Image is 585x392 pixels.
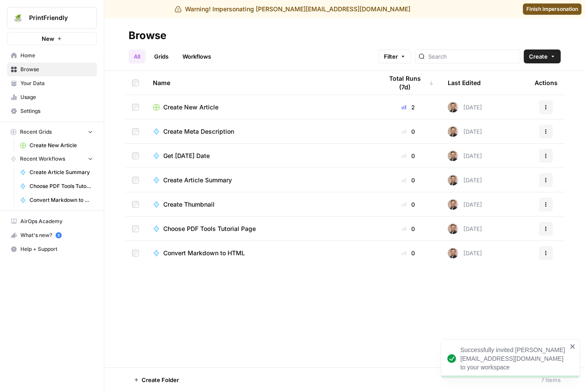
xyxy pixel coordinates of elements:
[383,152,434,160] div: 0
[163,249,245,257] span: Convert Markdown to HTML
[448,224,482,234] div: [DATE]
[524,49,561,63] button: Create
[383,224,434,233] div: 0
[20,128,52,136] span: Recent Grids
[383,249,434,257] div: 0
[7,49,97,63] a: Home
[153,224,369,233] a: Choose PDF Tools Tutorial Page
[175,5,410,13] div: Warning! Impersonating [PERSON_NAME][EMAIL_ADDRESS][DOMAIN_NAME]
[448,224,458,234] img: jycbel0ffdazcl3gw6lmjdp8n3n9
[448,126,458,137] img: jycbel0ffdazcl3gw6lmjdp8n3n9
[448,151,458,161] img: jycbel0ffdazcl3gw6lmjdp8n3n9
[57,233,59,237] text: 5
[10,10,26,26] img: PrintFriendly Logo
[153,200,369,209] a: Create Thumbnail
[383,71,434,95] div: Total Runs (7d)
[149,49,174,63] a: Grids
[383,127,434,136] div: 0
[7,228,97,242] button: What's new? 5
[42,34,54,43] span: New
[153,127,369,136] a: Create Meta Description
[570,343,576,350] button: close
[448,175,482,185] div: [DATE]
[448,248,458,258] img: jycbel0ffdazcl3gw6lmjdp8n3n9
[163,152,210,160] span: Get [DATE] Date
[7,214,97,228] a: AirOps Academy
[20,217,93,225] span: AirOps Academy
[7,242,97,256] button: Help + Support
[428,52,516,61] input: Search
[448,71,481,95] div: Last Edited
[129,49,145,63] a: All
[7,152,97,165] button: Recent Workflows
[20,79,93,87] span: Your Data
[177,49,216,63] a: Workflows
[163,103,218,112] span: Create New Article
[7,90,97,104] a: Usage
[129,29,166,43] div: Browse
[20,155,65,163] span: Recent Workflows
[20,66,93,73] span: Browse
[20,93,93,101] span: Usage
[16,138,97,152] a: Create New Article
[163,176,232,184] span: Create Article Summary
[523,3,582,15] a: Finish impersonation
[153,249,369,257] a: Convert Markdown to HTML
[448,248,482,258] div: [DATE]
[526,5,578,13] span: Finish impersonation
[163,224,256,233] span: Choose PDF Tools Tutorial Page
[383,176,434,184] div: 0
[7,7,97,29] button: Workspace: PrintFriendly
[383,103,434,112] div: 2
[16,193,97,207] a: Convert Markdown to HTML
[383,200,434,209] div: 0
[7,32,97,45] button: New
[541,376,561,384] div: 7 Items
[529,52,548,61] span: Create
[7,229,96,242] div: What's new?
[448,175,458,185] img: jycbel0ffdazcl3gw6lmjdp8n3n9
[30,142,93,149] span: Create New Article
[448,199,458,210] img: jycbel0ffdazcl3gw6lmjdp8n3n9
[129,373,184,387] button: Create Folder
[20,245,93,253] span: Help + Support
[20,107,93,115] span: Settings
[7,76,97,90] a: Your Data
[153,152,369,160] a: Get [DATE] Date
[16,165,97,179] a: Create Article Summary
[384,52,398,61] span: Filter
[448,151,482,161] div: [DATE]
[153,176,369,184] a: Create Article Summary
[153,103,369,112] a: Create New Article
[30,168,93,176] span: Create Article Summary
[30,182,93,190] span: Choose PDF Tools Tutorial Page
[29,13,82,22] span: PrintFriendly
[142,376,179,384] span: Create Folder
[153,71,369,95] div: Name
[7,104,97,118] a: Settings
[460,346,567,372] div: Successfully invited [PERSON_NAME][EMAIL_ADDRESS][DOMAIN_NAME] to your workspace
[16,179,97,193] a: Choose PDF Tools Tutorial Page
[448,102,458,112] img: jycbel0ffdazcl3gw6lmjdp8n3n9
[20,52,93,59] span: Home
[448,199,482,210] div: [DATE]
[448,102,482,112] div: [DATE]
[7,125,97,138] button: Recent Grids
[56,232,62,238] a: 5
[163,200,215,209] span: Create Thumbnail
[535,71,558,95] div: Actions
[448,126,482,137] div: [DATE]
[378,49,411,63] button: Filter
[30,196,93,204] span: Convert Markdown to HTML
[163,127,234,136] span: Create Meta Description
[7,63,97,76] a: Browse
